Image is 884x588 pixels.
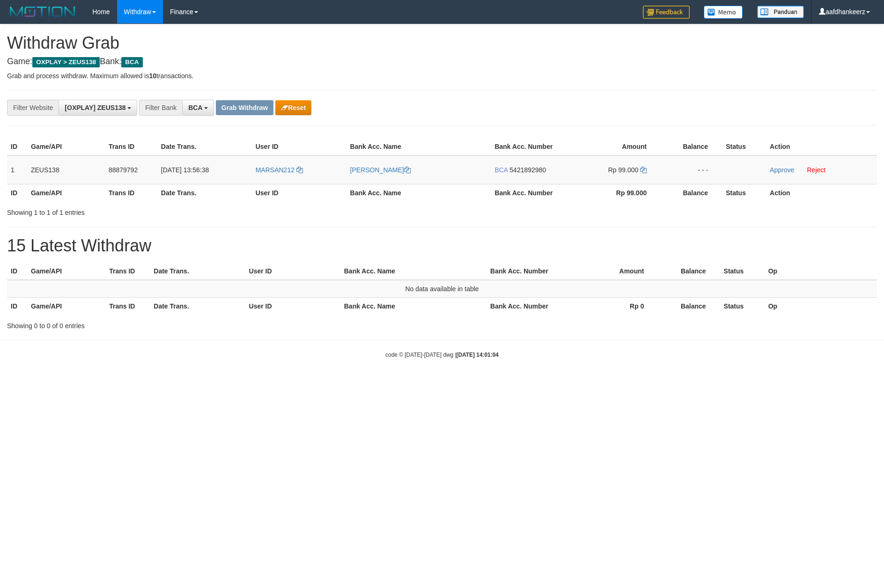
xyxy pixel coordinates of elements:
[766,184,877,201] th: Action
[245,263,340,280] th: User ID
[7,71,877,81] p: Grab and process withdraw. Maximum allowed is transactions.
[722,184,766,201] th: Status
[105,184,157,201] th: Trans ID
[7,34,877,52] h1: Withdraw Grab
[182,100,214,116] button: BCA
[149,72,156,80] strong: 10
[608,166,639,174] span: Rp 99.000
[7,184,27,201] th: ID
[256,166,303,174] a: MARSAN212
[346,138,491,155] th: Bank Acc. Name
[350,166,411,174] a: [PERSON_NAME]
[486,263,565,280] th: Bank Acc. Number
[161,166,209,174] span: [DATE] 13:56:38
[7,155,27,184] td: 1
[704,6,743,19] img: Button%20Memo.svg
[340,298,486,315] th: Bank Acc. Name
[491,138,568,155] th: Bank Acc. Number
[157,138,252,155] th: Date Trans.
[640,166,647,174] a: Copy 99000 to clipboard
[766,138,877,155] th: Action
[565,263,658,280] th: Amount
[105,138,157,155] th: Trans ID
[765,263,877,280] th: Op
[346,184,491,201] th: Bank Acc. Name
[245,298,340,315] th: User ID
[256,166,295,174] span: MARSAN212
[65,104,125,111] span: [OXPLAY] ZEUS138
[720,298,765,315] th: Status
[59,100,137,116] button: [OXPLAY] ZEUS138
[7,204,361,217] div: Showing 1 to 1 of 1 entries
[32,57,100,67] span: OXPLAY > ZEUS138
[7,263,27,280] th: ID
[486,298,565,315] th: Bank Acc. Number
[252,184,346,201] th: User ID
[27,184,105,201] th: Game/API
[565,298,658,315] th: Rp 0
[568,138,661,155] th: Amount
[770,166,794,174] a: Approve
[757,6,804,18] img: panduan.png
[643,6,690,19] img: Feedback.jpg
[720,263,765,280] th: Status
[188,104,202,111] span: BCA
[385,352,499,358] small: code © [DATE]-[DATE] dwg |
[105,263,150,280] th: Trans ID
[27,263,105,280] th: Game/API
[807,166,826,174] a: Reject
[457,352,499,358] strong: [DATE] 14:01:04
[150,298,245,315] th: Date Trans.
[27,155,105,184] td: ZEUS138
[27,138,105,155] th: Game/API
[7,138,27,155] th: ID
[658,298,720,315] th: Balance
[722,138,766,155] th: Status
[7,317,361,331] div: Showing 0 to 0 of 0 entries
[568,184,661,201] th: Rp 99.000
[7,280,877,298] td: No data available in table
[275,100,311,115] button: Reset
[157,184,252,201] th: Date Trans.
[7,57,877,66] h4: Game: Bank:
[252,138,346,155] th: User ID
[340,263,486,280] th: Bank Acc. Name
[121,57,142,67] span: BCA
[661,155,722,184] td: - - -
[105,298,150,315] th: Trans ID
[27,298,105,315] th: Game/API
[661,138,722,155] th: Balance
[509,166,546,174] span: Copy 5421892980 to clipboard
[765,298,877,315] th: Op
[216,100,273,115] button: Grab Withdraw
[109,166,138,174] span: 88879792
[7,298,27,315] th: ID
[139,100,182,116] div: Filter Bank
[491,184,568,201] th: Bank Acc. Number
[7,236,877,255] h1: 15 Latest Withdraw
[494,166,508,174] span: BCA
[7,5,78,19] img: MOTION_logo.png
[150,263,245,280] th: Date Trans.
[7,100,59,116] div: Filter Website
[661,184,722,201] th: Balance
[658,263,720,280] th: Balance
